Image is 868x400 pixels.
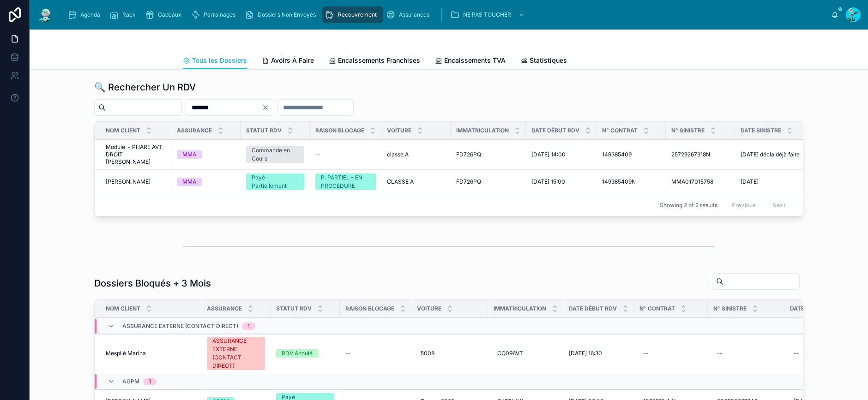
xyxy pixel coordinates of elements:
a: MMA [177,178,235,186]
span: Immatriculation [494,305,546,312]
span: Statut RDV [246,127,282,134]
a: MMA [177,150,235,159]
h1: 🔍 Rechercher Un RDV [94,81,196,94]
span: Statut RDV [276,305,312,312]
a: 149385409N [602,178,660,185]
a: classe A [387,151,445,158]
span: [DATE] 16:30 [569,350,602,357]
a: Mesplié Marina [106,350,196,357]
span: Avoirs À Faire [271,56,314,65]
span: N° Sinistre [671,127,705,134]
span: Encaissements Franchises [338,56,420,65]
span: AGPM [122,378,139,385]
a: [DATE] 14:00 [531,151,591,158]
span: Date Sinistre [741,127,781,134]
span: FD726PQ [456,178,481,185]
a: 5008 [417,346,482,361]
a: Module - PHARE AVT DROIT [PERSON_NAME] [106,143,166,166]
div: Commande en Cours [252,146,299,163]
span: Date Début RDV [531,127,579,134]
span: Parrainages [204,11,235,18]
a: Agenda [65,6,107,23]
a: Dossiers Non Envoyés [242,6,322,23]
a: -- [315,151,376,158]
div: Payé Partiellement [252,173,299,190]
span: Raison Blocage [345,305,394,312]
span: Immatriculation [456,127,509,134]
a: -- [713,346,779,361]
a: Recouvrement [322,6,383,23]
div: 1 [247,322,250,330]
span: -- [315,151,321,158]
span: NE PAS TOUCHER [463,11,511,18]
span: N° Sinistre [713,305,747,312]
div: P. PARTIEL - EN PROCEDURE [321,173,370,190]
span: Encaissements TVA [444,56,506,65]
a: FD726PQ [456,151,520,158]
span: Statistiques [530,56,567,65]
span: Date Début RDV [569,305,617,312]
a: Payé Partiellement [246,173,304,190]
a: -- [639,346,702,361]
a: Parrainages [188,6,242,23]
span: Dossiers Non Envoyés [258,11,316,18]
a: P. PARTIEL - EN PROCEDURE [315,173,376,190]
span: Nom Client [106,127,140,134]
span: N° Contrat [639,305,675,312]
a: Encaissements TVA [435,52,506,71]
a: 149385409 [602,151,660,158]
a: 25729267318N [671,151,729,158]
a: ASSURANCE EXTERNE (CONTACT DIRECT) [207,337,265,370]
div: -- [717,350,723,357]
span: Assurance [207,305,242,312]
img: App logo [37,7,54,22]
span: Raison Blocage [315,127,364,134]
span: ASSURANCE EXTERNE (CONTACT DIRECT) [122,322,238,330]
a: Encaissements Franchises [329,52,420,71]
span: 25729267318N [671,151,710,158]
div: ASSURANCE EXTERNE (CONTACT DIRECT) [212,337,259,370]
button: Clear [262,104,273,111]
span: 149385409N [602,178,636,185]
a: [DATE] décla déjà faite [741,151,800,158]
span: -- [345,350,351,357]
span: classe A [387,151,409,158]
a: Cadeaux [142,6,188,23]
span: Mesplié Marina [106,350,146,357]
span: [DATE] 15:00 [531,178,565,185]
span: Voiture [387,127,411,134]
a: RDV Annulé [276,349,334,358]
span: Tous les Dossiers [192,56,247,65]
div: RDV Annulé [282,349,313,358]
span: FD726PQ [456,151,481,158]
a: Statistiques [520,52,567,71]
span: [DATE] 14:00 [531,151,566,158]
span: CLASSE A [387,178,414,185]
a: NE PAS TOUCHER [447,6,530,23]
span: Recouvrement [338,11,377,18]
div: -- [794,350,799,357]
span: Assurance [177,127,212,134]
span: Nom Client [106,305,140,312]
span: Showing 2 of 2 results [660,202,717,209]
h1: Dossiers Bloqués + 3 Mois [94,277,211,290]
a: Rack [107,6,142,23]
span: N° Contrat [602,127,638,134]
a: Tous les Dossiers [183,52,247,70]
a: [DATE] 15:00 [531,178,591,185]
span: [DATE] [741,178,759,185]
a: -- [345,350,406,357]
span: Agenda [80,11,100,18]
span: Date Sinistre [790,305,831,312]
span: Rack [122,11,136,18]
span: Assurances [399,11,429,18]
div: scrollable content [61,5,831,25]
a: [DATE] 16:30 [569,350,628,357]
div: MMA [182,178,196,186]
span: 5008 [421,350,434,357]
div: MMA [182,150,196,159]
a: Assurances [383,6,436,23]
a: Avoirs À Faire [262,52,314,71]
